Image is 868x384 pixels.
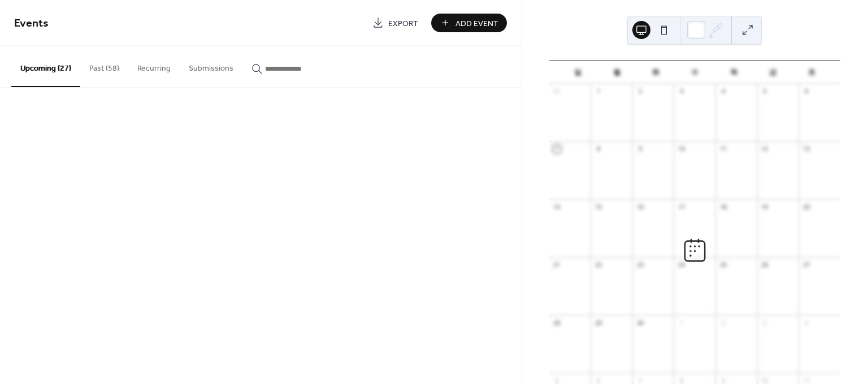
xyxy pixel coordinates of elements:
div: 22 [594,261,602,269]
div: 12 [761,145,769,153]
div: 1 [677,318,685,327]
button: Upcoming (27) [11,46,80,87]
div: 17 [677,202,685,211]
div: 20 [802,202,810,211]
div: 3 [761,318,769,327]
div: 25 [719,261,727,269]
span: Export [388,18,418,29]
div: 1 [594,87,602,96]
div: 30 [636,318,644,327]
div: 5 [761,87,769,96]
div: 목 [714,61,753,84]
div: 15 [594,202,602,211]
button: Recurring [128,46,180,86]
div: 13 [802,145,810,153]
div: 14 [553,202,561,211]
div: 월 [597,61,636,84]
div: 11 [719,145,727,153]
div: 21 [553,261,561,269]
div: 27 [802,261,810,269]
div: 수 [675,61,714,84]
div: 4 [802,318,810,327]
div: 16 [636,202,644,211]
div: 23 [636,261,644,269]
div: 29 [594,318,602,327]
div: 26 [761,261,769,269]
div: 7 [553,145,561,153]
button: Add Event [431,14,507,32]
div: 10 [677,145,685,153]
div: 4 [719,87,727,96]
div: 8 [594,145,602,153]
div: 24 [677,261,685,269]
div: 3 [677,87,685,96]
div: 28 [553,318,561,327]
div: 2 [719,318,727,327]
button: Submissions [180,46,242,86]
a: Export [364,14,427,32]
div: 6 [802,87,810,96]
span: Events [14,12,49,34]
div: 18 [719,202,727,211]
div: 화 [636,61,675,84]
div: 31 [553,87,561,96]
div: 9 [636,145,644,153]
div: 금 [753,61,792,84]
div: 일 [558,61,597,84]
div: 토 [792,61,831,84]
div: 19 [761,202,769,211]
span: Add Event [455,18,498,29]
div: 2 [636,87,644,96]
button: Past (58) [80,46,128,86]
